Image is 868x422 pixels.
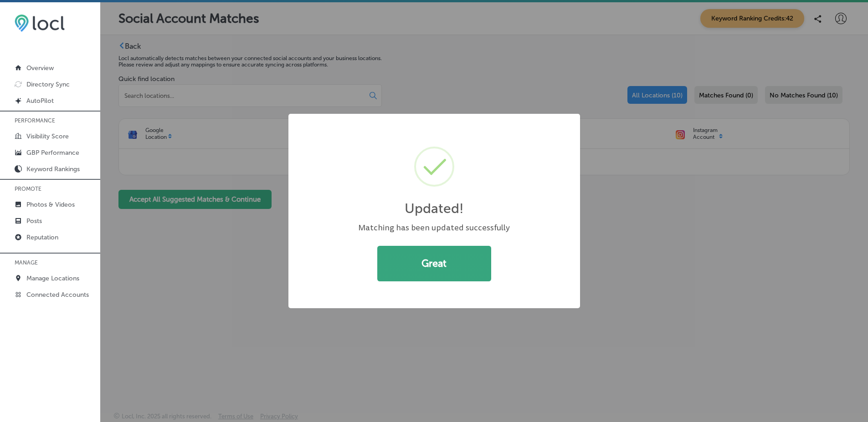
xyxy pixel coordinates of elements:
div: Matching has been updated successfully [312,222,556,234]
img: 6efc1275baa40be7c98c3b36c6bfde44.png [15,14,65,32]
p: Visibility Score [26,132,69,140]
p: Manage Locations [26,275,79,282]
p: Connected Accounts [26,291,89,299]
p: Overview [26,64,54,72]
p: Reputation [26,234,58,241]
p: GBP Performance [26,149,79,157]
p: Directory Sync [26,81,70,88]
p: Photos & Videos [26,201,75,208]
button: Great [377,246,491,281]
h2: Updated! [405,200,464,217]
p: Keyword Rankings [26,165,80,173]
p: Posts [26,217,42,225]
p: AutoPilot [26,97,54,105]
